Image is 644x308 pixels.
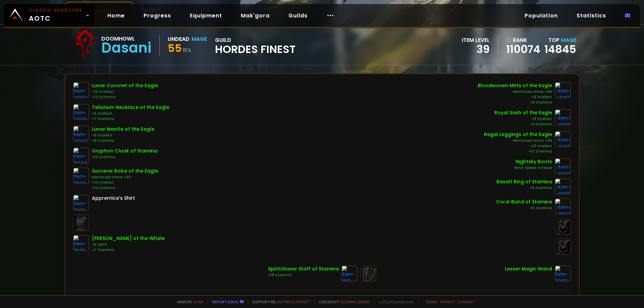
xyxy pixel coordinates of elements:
div: +10 Stamina [92,155,157,160]
img: item-12023 [73,104,89,120]
div: +12 Stamina [92,95,158,100]
span: Made by [173,299,203,304]
div: Basalt Ring of Stamina [496,178,552,185]
img: item-14252 [73,82,89,98]
div: Gryphon Cloak of Stamina [92,147,157,155]
img: item-11287 [555,265,571,282]
div: +12 Stamina [484,149,552,154]
div: +8 Stamina [478,100,552,105]
a: Equipment [184,9,227,22]
img: item-7469 [555,131,571,147]
div: Reinforced Armor +40 [484,138,552,143]
span: 55 [168,41,182,56]
div: Lunar Mantle of the Eagle [92,126,154,133]
span: v. d752d5 - production [374,299,414,304]
small: 15 % [182,47,192,54]
div: +9 Intellect [494,116,552,122]
div: +6 Intellect [92,111,169,116]
div: 39 [462,44,490,54]
img: item-7525 [73,235,89,251]
div: Sorcerer Robe of the Eagle [92,168,158,175]
div: Top [544,36,576,44]
button: Scan character [64,1,133,20]
a: a fan [193,299,203,304]
div: +6 Spirit [92,242,165,247]
div: Apprentice's Shirt [92,195,135,202]
div: Mage [192,35,207,43]
a: Report a bug [212,299,238,304]
img: item-15624 [73,147,89,164]
div: guild [215,36,296,54]
img: item-14247 [73,126,89,142]
div: [PERSON_NAME] of the Whale [92,235,165,242]
div: +8 Intellect [92,133,154,138]
a: 110074 [506,44,540,54]
div: +9 Stamina [92,138,154,143]
a: Progress [138,9,176,22]
div: +18 Stamina [268,272,339,278]
span: Checkout [315,299,370,304]
span: AOTC [29,7,83,23]
img: item-14262 [555,82,571,98]
img: item-1613 [341,265,358,282]
a: Home [102,9,130,22]
a: Mak'gora [235,9,275,22]
a: Buy me a coffee [277,299,311,304]
div: +8 Stamina [496,185,552,191]
div: +9 Intellect [478,95,552,100]
div: +12 Intellect [92,89,158,95]
div: +9 Stamina [494,122,552,127]
div: Lunar Coronet of the Eagle [92,82,158,89]
div: Coral Band of Stamina [496,198,552,205]
div: rank [506,36,540,44]
img: item-9884 [73,168,89,184]
div: +7 Stamina [92,247,165,253]
div: Lesser Magic Wand [505,265,552,272]
a: Guilds [283,9,313,22]
div: +12 Intellect [92,180,158,185]
div: Bloodwoven Mitts of the Eagle [478,82,552,89]
div: Royal Sash of the Eagle [494,109,552,116]
div: Tellurium Necklace of the Eagle [92,104,169,111]
div: Spiritchaser Staff of Stamina [268,265,339,272]
img: item-11994 [555,198,571,214]
div: +7 Stamina [92,116,169,122]
div: +12 Intellect [484,143,552,149]
div: Nightsky Boots [514,158,552,165]
div: Undead [168,35,190,43]
div: Reinforced Armor +40 [92,175,158,180]
div: Regal Leggings of the Eagle [484,131,552,138]
a: Classic HardcoreAOTC [4,4,94,27]
a: Population [519,9,563,22]
img: item-9906 [555,109,571,125]
span: Hordes Finest [215,44,296,54]
small: Classic Hardcore [29,7,83,13]
span: Mage [561,36,576,44]
a: Consent [457,299,475,304]
div: item level [462,36,490,44]
a: Privacy [440,299,454,304]
img: item-6096 [73,195,89,211]
img: item-11996 [555,178,571,194]
a: 14845 [544,42,576,57]
a: Statistics [571,9,611,22]
span: Support me, [248,299,311,304]
div: Minor Speed Increase [514,165,552,171]
div: +5 Stamina [496,205,552,211]
div: Dasani [101,43,151,53]
a: Terms [425,299,437,304]
div: +12 Stamina [92,185,158,191]
div: Reinforced Armor +40 [478,89,552,95]
img: item-6406 [555,158,571,174]
a: [DOMAIN_NAME] [340,299,370,304]
div: Doomhowl [101,35,151,43]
